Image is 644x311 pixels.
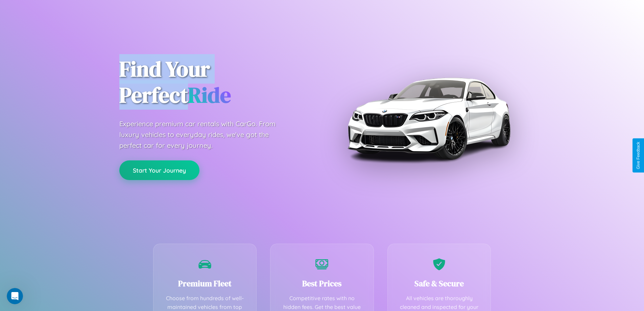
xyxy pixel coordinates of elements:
h3: Safe & Secure [398,278,481,289]
p: Experience premium car rentals with CarGo. From luxury vehicles to everyday rides, we've got the ... [119,118,288,151]
img: Premium BMW car rental vehicle [344,34,513,203]
div: Give Feedback [636,142,641,169]
button: Start Your Journey [119,160,199,180]
iframe: Intercom live chat [7,288,23,304]
h1: Find Your Perfect [119,56,312,108]
span: Ride [188,80,231,110]
h3: Best Prices [281,278,363,289]
h3: Premium Fleet [164,278,246,289]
